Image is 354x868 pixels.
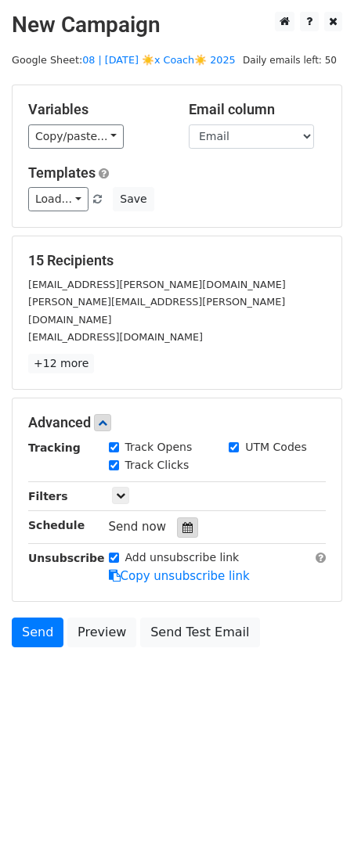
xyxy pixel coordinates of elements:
[28,187,88,211] a: Load...
[28,441,81,454] strong: Tracking
[125,457,190,474] label: Track Clicks
[67,618,136,647] a: Preview
[28,279,286,290] small: [EMAIL_ADDRESS][PERSON_NAME][DOMAIN_NAME]
[28,296,285,326] small: [PERSON_NAME][EMAIL_ADDRESS][PERSON_NAME][DOMAIN_NAME]
[28,552,105,564] strong: Unsubscribe
[109,569,250,583] a: Copy unsubscribe link
[28,354,94,373] a: +12 more
[245,439,306,456] label: UTM Codes
[28,101,165,118] h5: Variables
[113,187,154,211] button: Save
[28,164,96,181] a: Templates
[28,124,124,149] a: Copy/paste...
[28,414,326,431] h5: Advanced
[237,54,342,66] a: Daily emails left: 50
[276,793,354,868] iframe: Chat Widget
[237,52,342,69] span: Daily emails left: 50
[28,331,203,343] small: [EMAIL_ADDRESS][DOMAIN_NAME]
[125,439,193,456] label: Track Opens
[28,519,85,531] strong: Schedule
[109,520,167,534] span: Send now
[28,490,68,502] strong: Filters
[189,101,326,118] h5: Email column
[12,12,342,38] h2: New Campaign
[82,54,236,66] a: 08 | [DATE] ☀️x Coach☀️ 2025
[125,549,240,566] label: Add unsubscribe link
[140,618,259,647] a: Send Test Email
[28,252,326,269] h5: 15 Recipients
[12,54,236,66] small: Google Sheet:
[12,618,63,647] a: Send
